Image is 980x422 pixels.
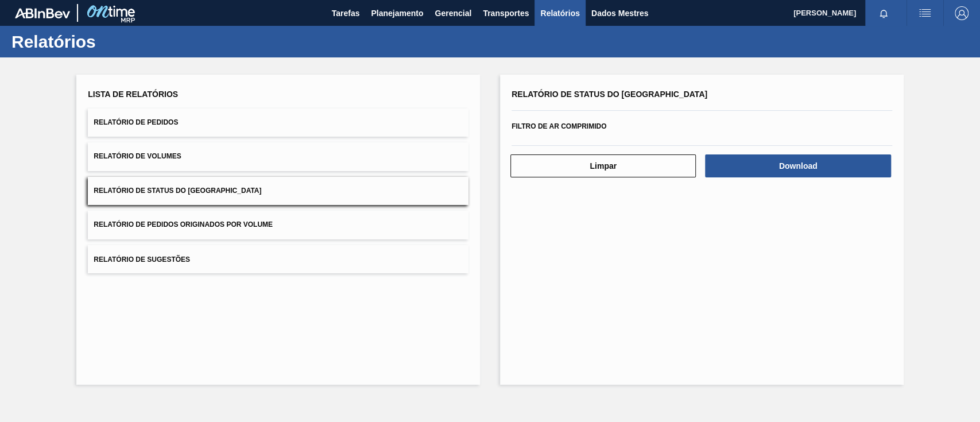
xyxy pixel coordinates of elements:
[512,90,707,99] font: Relatório de Status do [GEOGRAPHIC_DATA]
[15,8,70,18] img: TNhmsLtSVTkK8tSr43FrP2fwEKptu5GPRR3wAAAABJRU5ErkJggg==
[94,153,181,161] font: Relatório de Volumes
[11,32,96,51] font: Relatórios
[793,9,856,17] font: [PERSON_NAME]
[88,109,468,137] button: Relatório de Pedidos
[779,161,818,171] font: Download
[88,90,178,99] font: Lista de Relatórios
[510,154,696,177] button: Limpar
[918,6,932,20] img: ações do usuário
[332,9,360,18] font: Tarefas
[483,9,529,18] font: Transportes
[435,9,471,18] font: Gerencial
[371,9,423,18] font: Planejamento
[88,142,468,171] button: Relatório de Volumes
[94,187,261,195] font: Relatório de Status do [GEOGRAPHIC_DATA]
[88,177,468,205] button: Relatório de Status do [GEOGRAPHIC_DATA]
[512,122,606,130] font: Filtro de ar comprimido
[94,118,178,126] font: Relatório de Pedidos
[865,5,902,21] button: Notificações
[94,221,273,229] font: Relatório de Pedidos Originados por Volume
[88,245,468,273] button: Relatório de Sugestões
[88,211,468,239] button: Relatório de Pedidos Originados por Volume
[590,161,617,171] font: Limpar
[955,6,969,20] img: Sair
[705,154,890,177] button: Download
[540,9,579,18] font: Relatórios
[94,255,190,263] font: Relatório de Sugestões
[591,9,649,18] font: Dados Mestres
